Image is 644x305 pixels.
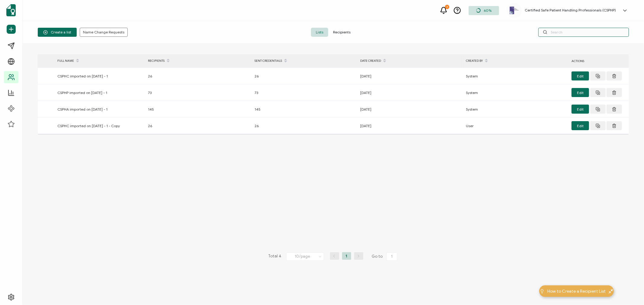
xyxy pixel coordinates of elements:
div: [DATE] [357,73,463,80]
div: 26 [145,73,252,80]
div: CSPHC imported on [DATE] - 1 [54,73,145,80]
div: CSPHP imported on [DATE] - 1 [54,89,145,96]
input: Search [538,28,629,37]
div: SENT CREDENTIALS [252,56,357,66]
h5: Certified Safe Patient Handling Professionals (CSPHP) [525,8,616,12]
div: 73 [252,89,357,96]
span: Total 4 [268,252,282,261]
input: Select [286,253,324,261]
button: Edit [572,88,589,97]
span: Recipients [328,28,355,37]
div: [DATE] [357,122,463,129]
div: 73 [145,89,252,96]
div: RECIPIENTS [145,56,252,66]
div: FULL NAME [54,56,145,66]
iframe: Chat Widget [544,237,644,305]
div: 26 [252,73,357,80]
div: ACTIONS [569,58,629,64]
button: Edit [572,121,589,130]
button: Name Change Requests [80,28,128,37]
img: sertifier-logomark-colored.svg [6,4,16,16]
button: Edit [572,71,589,80]
img: 6ecc0237-9d5c-476e-a376-03e9add948da.png [510,7,519,14]
div: System [463,106,569,113]
span: 60% [484,8,492,13]
div: System [463,73,569,80]
div: System [463,89,569,96]
div: [DATE] [357,106,463,113]
div: 145 [252,106,357,113]
div: 26 [252,122,357,129]
div: [DATE] [357,89,463,96]
div: CSPHC imported on [DATE] - 1 - Copy [54,122,145,129]
span: Name Change Requests [83,30,124,34]
span: Create a list [43,30,71,35]
div: CSPHA imported on [DATE] - 1 [54,106,145,113]
div: User [463,122,569,129]
span: Lists [311,28,328,37]
span: Go to [372,252,399,261]
div: DATE CREATED [357,56,463,66]
button: Edit [572,105,589,114]
div: 145 [145,106,252,113]
div: CREATED BY [463,56,569,66]
li: 1 [342,252,351,260]
div: 7 [445,5,449,9]
div: 26 [145,122,252,129]
button: Create a list [38,28,77,37]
